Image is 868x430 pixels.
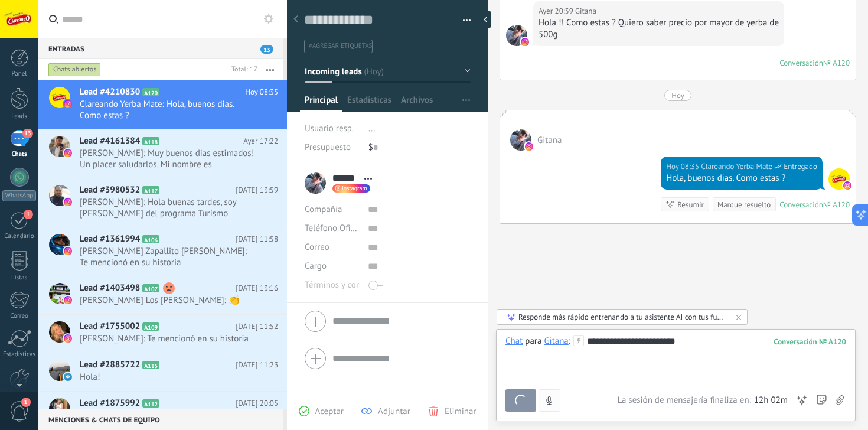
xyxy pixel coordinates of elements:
div: Calendario [2,233,37,240]
span: Entregado [784,161,817,172]
div: Chats abiertos [48,63,101,77]
span: [DATE] 11:23 [236,359,278,371]
span: Lead #4210830 [80,86,140,98]
span: Principal [305,95,338,112]
span: Hoy 08:35 [245,86,278,98]
span: [DATE] 13:16 [236,282,278,294]
img: instagram.svg [64,296,72,304]
div: Términos y condiciones [305,275,359,294]
div: Usuario resp. [305,119,360,138]
button: Teléfono Oficina [305,219,359,237]
button: Más [257,59,283,80]
span: Usuario resp. [305,123,354,134]
div: Hola, buenos dias. Como estas ? [666,172,817,184]
img: instagram.svg [843,181,851,190]
span: Hola! [80,372,256,383]
div: Cargo [305,256,359,275]
span: Teléfono Oficina [305,223,366,234]
span: [PERSON_NAME] Zapallito [PERSON_NAME]: Te mencionó en su historia [80,246,256,268]
div: Total: 17 [227,64,257,76]
span: 13 [22,129,32,138]
a: Lead #1403498 A107 [DATE] 13:16 [PERSON_NAME] Los [PERSON_NAME]: 👏 [38,276,287,314]
div: № A120 [823,58,850,68]
span: A117 [142,186,159,194]
span: Lead #2885722 [80,359,140,371]
span: Aceptar [315,406,344,417]
div: Conversación [779,200,823,210]
span: [DATE] 11:52 [236,321,278,333]
span: [PERSON_NAME]: Muy buenos dias estimados! Un placer saludarlos. Mi nombre es [PERSON_NAME], soy p... [80,148,256,170]
span: [PERSON_NAME]: Hola buenas tardes, soy [PERSON_NAME] del programa Turismo Carretera y Equipo Autó... [80,197,256,219]
div: Chats [2,151,37,158]
span: Lead #1361994 [80,233,140,245]
img: instagram.svg [64,100,72,108]
span: Gitana [575,5,596,17]
a: Lead #3980532 A117 [DATE] 13:59 [PERSON_NAME]: Hola buenas tardes, soy [PERSON_NAME] del programa... [38,178,287,227]
span: Clareando Yerba Mate (Oficina de Venta) [701,161,772,172]
span: 12h 02m [754,395,788,406]
span: A112 [142,399,159,408]
span: ... [368,123,376,134]
div: Leads [2,113,37,120]
span: Cargo [305,262,327,271]
div: Resumir [677,199,704,210]
span: Gitana [510,129,531,151]
span: [PERSON_NAME] Los [PERSON_NAME]: 👏 [80,295,256,306]
span: Gitana [537,135,562,146]
div: Marque resuelto [717,199,771,210]
span: 1 [21,398,31,407]
a: Lead #2885722 A115 [DATE] 11:23 Hola! [38,353,287,391]
span: Lead #4161384 [80,135,140,147]
img: instagram.svg [525,142,533,151]
div: La sesión de mensajería finaliza en [617,395,788,406]
span: Presupuesto [305,142,351,153]
a: Lead #4161384 A118 Ayer 17:22 [PERSON_NAME]: Muy buenos dias estimados! Un placer saludarlos. Mi ... [38,129,287,178]
span: [DATE] 11:58 [236,233,278,245]
div: Compañía [305,200,359,219]
div: Entradas [38,38,283,59]
span: A120 [142,88,159,96]
span: Lead #1755002 [80,321,140,333]
a: Lead #4210830 A120 Hoy 08:35 Clareando Yerba Mate: Hola, buenos dias. Como estas ? [38,80,287,129]
img: instagram.svg [64,247,72,255]
img: instagram.svg [64,334,72,343]
a: Lead #1361994 A106 [DATE] 11:58 [PERSON_NAME] Zapallito [PERSON_NAME]: Te mencionó en su historia [38,227,287,276]
span: Correo [305,242,329,253]
div: Responde más rápido entrenando a tu asistente AI con tus fuentes de datos [518,312,727,322]
span: A118 [142,137,159,145]
span: : [569,335,570,347]
span: Adjuntar [378,406,410,417]
span: Estadísticas [347,95,391,112]
div: Ocultar [479,11,491,28]
div: Conversación [779,58,823,68]
div: Estadísticas [2,351,37,359]
span: para [525,335,541,347]
img: onlinechat.svg [64,373,72,381]
div: Panel [2,70,37,78]
div: Correo [2,312,37,320]
span: [PERSON_NAME]: Te mencionó en su historia [80,333,256,344]
a: Lead #1755002 A109 [DATE] 11:52 [PERSON_NAME]: Te mencionó en su historia [38,315,287,353]
div: $ [368,138,471,157]
div: Presupuesto [305,138,360,157]
div: Menciones & Chats de equipo [38,409,283,430]
span: Términos y condiciones [305,281,392,289]
span: #agregar etiquetas [309,42,372,50]
span: La sesión de mensajería finaliza en: [617,395,750,406]
span: Eliminar [445,406,476,417]
div: WhatsApp [2,190,36,201]
div: Gitana [544,335,568,346]
span: [DATE] 20:05 [236,398,278,409]
span: Gitana [506,25,527,46]
div: 120 [774,337,846,347]
span: Lead #3980532 [80,184,140,196]
span: 13 [260,45,273,54]
div: Hoy [671,90,684,101]
span: A109 [142,322,159,331]
a: Lead #1875992 A112 [DATE] 20:05 [38,392,287,429]
span: Clareando Yerba Mate [828,168,850,190]
img: instagram.svg [521,38,529,46]
span: Ayer 17:22 [243,135,278,147]
div: Ayer 20:39 [539,5,575,17]
div: Hola !! Como estas ? Quiero saber precio por mayor de yerba de 500g [539,17,779,41]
